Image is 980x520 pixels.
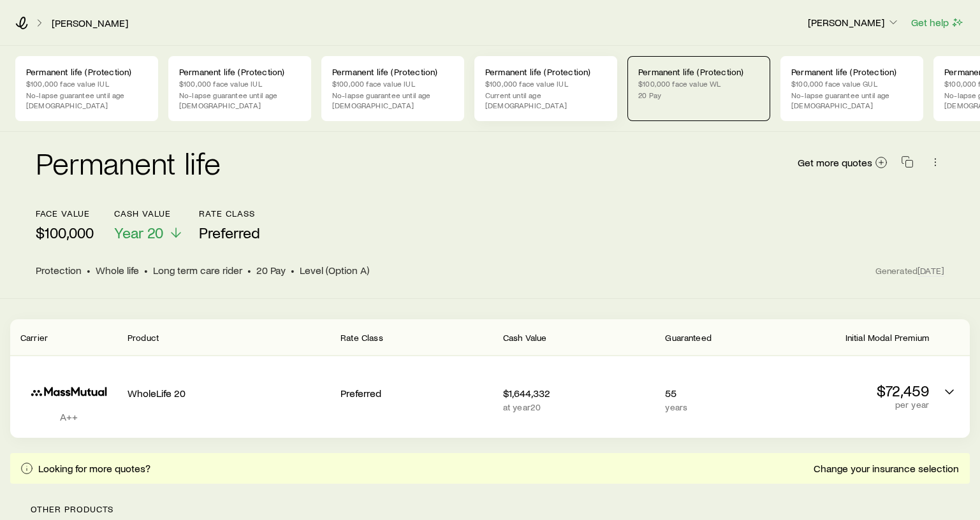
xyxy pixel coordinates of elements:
[503,332,547,343] span: Cash Value
[179,78,300,89] p: $100,000 face value IUL
[332,78,453,89] p: $100,000 face value IUL
[485,78,606,89] p: $100,000 face value IUL
[128,387,330,400] p: WholeLife 20
[918,265,944,277] span: [DATE]
[36,224,94,242] p: $100,000
[256,264,286,277] span: 20 Pay
[911,15,965,30] button: Get help
[332,90,453,110] p: No-lapse guarantee until age [DEMOGRAPHIC_DATA]
[340,332,383,343] span: Rate Class
[36,208,94,219] p: face value
[168,56,311,121] a: Permanent life (Protection)$100,000 face value IULNo-lapse guarantee until age [DEMOGRAPHIC_DATA]
[128,332,159,343] span: Product
[665,402,766,412] p: years
[321,56,464,121] a: Permanent life (Protection)$100,000 face value IULNo-lapse guarantee until age [DEMOGRAPHIC_DATA]
[20,410,117,423] p: A++
[503,387,655,400] p: $1,644,332
[485,67,606,77] p: Permanent life (Protection)
[96,264,139,277] span: Whole life
[503,402,655,412] p: at year 20
[791,78,912,89] p: $100,000 face value GUL
[627,56,770,121] a: Permanent life (Protection)$100,000 face value WL20 Pay
[199,224,260,242] span: Preferred
[665,332,712,343] span: Guaranteed
[114,208,184,219] p: Cash Value
[38,462,150,475] p: Looking for more quotes?
[638,78,759,89] p: $100,000 face value WL
[51,17,129,29] a: [PERSON_NAME]
[87,264,91,277] span: •
[875,265,944,277] span: Generated
[808,16,900,29] p: [PERSON_NAME]
[36,264,82,277] span: Protection
[797,155,888,170] a: Get more quotes
[247,264,251,277] span: •
[26,90,147,110] p: No-lapse guarantee until age [DEMOGRAPHIC_DATA]
[474,56,617,121] a: Permanent life (Protection)$100,000 face value IULCurrent until age [DEMOGRAPHIC_DATA]
[638,67,759,77] p: Permanent life (Protection)
[114,208,184,242] button: Cash ValueYear 20
[791,67,912,77] p: Permanent life (Protection)
[179,90,300,110] p: No-lapse guarantee until age [DEMOGRAPHIC_DATA]
[665,387,766,400] p: 55
[300,264,369,277] span: Level (Option A)
[10,319,970,438] div: Permanent quotes
[26,67,147,77] p: Permanent life (Protection)
[845,332,929,343] span: Initial Modal Premium
[291,264,295,277] span: •
[777,400,929,410] p: per year
[638,90,759,100] p: 20 Pay
[199,208,260,219] p: Rate Class
[15,56,158,121] a: Permanent life (Protection)$100,000 face value IULNo-lapse guarantee until age [DEMOGRAPHIC_DATA]
[144,264,148,277] span: •
[340,387,493,400] p: Preferred
[485,90,606,110] p: Current until age [DEMOGRAPHIC_DATA]
[20,332,48,343] span: Carrier
[114,224,163,242] span: Year 20
[179,67,300,77] p: Permanent life (Protection)
[780,56,923,121] a: Permanent life (Protection)$100,000 face value GULNo-lapse guarantee until age [DEMOGRAPHIC_DATA]
[26,78,147,89] p: $100,000 face value IUL
[199,208,260,242] button: Rate ClassPreferred
[332,67,453,77] p: Permanent life (Protection)
[36,147,221,178] h2: Permanent life
[791,90,912,110] p: No-lapse guarantee until age [DEMOGRAPHIC_DATA]
[777,382,929,400] p: $72,459
[807,15,900,31] button: [PERSON_NAME]
[153,264,242,277] span: Long term care rider
[813,463,960,475] a: Change your insurance selection
[798,157,872,168] span: Get more quotes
